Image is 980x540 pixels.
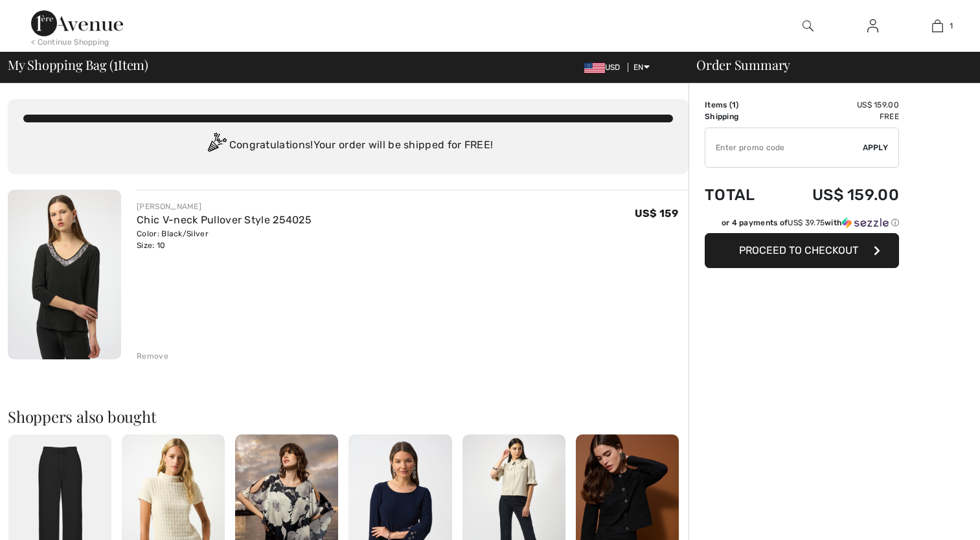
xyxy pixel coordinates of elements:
span: US$ 39.75 [788,218,825,227]
img: Congratulation2.svg [203,133,229,159]
span: US$ 159 [635,207,678,219]
span: EN [633,63,650,72]
img: Sezzle [842,217,889,229]
img: My Info [867,18,878,34]
div: Order Summary [681,58,972,71]
div: or 4 payments of with [722,217,899,229]
a: 1 [906,18,969,34]
td: US$ 159.00 [776,173,899,217]
span: 1 [113,55,118,72]
input: Promo code [705,128,863,167]
a: Sign In [857,18,889,34]
td: Total [705,173,776,217]
img: 1ère Avenue [31,10,123,36]
span: 1 [950,20,953,32]
img: My Bag [932,18,943,34]
h2: Shoppers also bought [8,409,689,424]
div: [PERSON_NAME] [137,201,312,212]
div: < Continue Shopping [31,36,109,48]
span: USD [584,63,626,72]
img: US Dollar [584,63,605,73]
div: or 4 payments ofUS$ 39.75withSezzle Click to learn more about Sezzle [705,217,899,233]
img: search the website [803,18,814,34]
div: Color: Black/Silver Size: 10 [137,228,312,251]
td: US$ 159.00 [776,99,899,111]
div: Remove [137,350,168,362]
span: Proceed to Checkout [739,244,858,256]
span: Apply [863,142,889,153]
div: Congratulations! Your order will be shipped for FREE! [23,133,673,159]
span: My Shopping Bag ( Item) [8,58,148,71]
button: Proceed to Checkout [705,233,899,268]
span: 1 [732,100,736,109]
td: Free [776,111,899,122]
img: Chic V-neck Pullover Style 254025 [8,190,121,359]
td: Items ( ) [705,99,776,111]
a: Chic V-neck Pullover Style 254025 [137,214,312,226]
td: Shipping [705,111,776,122]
